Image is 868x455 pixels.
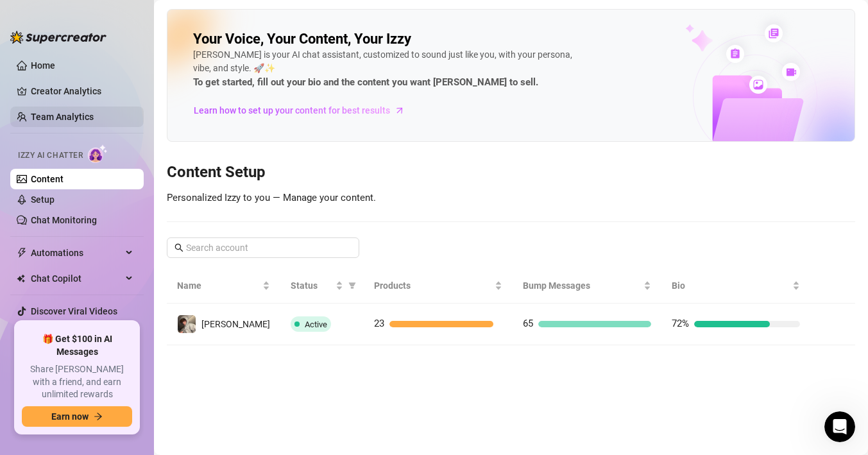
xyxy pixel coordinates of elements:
img: Reece [178,315,196,333]
a: Learn how to set up your content for best results [193,100,414,121]
button: Earn nowarrow-right [22,406,132,427]
li: Full mobile app access [36,40,230,53]
iframe: Intercom live chat [824,411,855,442]
span: filter [348,282,356,289]
span: Automations [31,243,122,263]
p: The team can also help [62,16,160,29]
img: logo-BBDzfeDw.svg [10,31,106,44]
span: Learn how to set up your content for best results [194,103,390,117]
a: Creator Analytics [31,81,133,101]
span: arrow-right [393,104,406,117]
div: [PERSON_NAME] Supercreator [26,128,230,141]
img: Profile image for Ella [37,7,57,28]
h2: Your Voice, Your Content, Your Izzy [193,30,411,48]
span: 65 [523,318,533,329]
span: Izzy AI Chatter [18,150,83,162]
div: [PERSON_NAME] • [DATE] [21,325,121,333]
h1: [PERSON_NAME] [62,6,146,16]
a: Discover Viral Videos [31,306,117,316]
span: arrow-right [94,412,103,421]
div: joined the conversation [55,255,219,266]
a: Go to the app [37,90,99,101]
a: Home [31,60,55,71]
span: Bump Messages [523,279,641,293]
img: Chat Copilot [17,274,25,283]
img: AI Chatter [88,144,108,163]
div: Ella says… [10,252,246,282]
div: hello, my 30OFF discount code doesnt seem to be working [56,192,236,217]
a: Setup [31,194,55,205]
div: All designed to help you manage and grow all accounts from a single place. [26,58,230,83]
span: Share [PERSON_NAME] with a friend, and earn unlimited rewards [22,363,132,401]
span: Personalized Izzy to you — Manage your content. [167,192,376,203]
th: Name [167,268,280,304]
th: Products [364,268,513,304]
a: Content [31,174,64,184]
span: 72% [672,318,689,329]
a: Chat Monitoring [31,215,97,225]
strong: To get started, fill out your bio and the content you want [PERSON_NAME] to sell. [193,76,538,88]
th: Bio [661,268,810,304]
button: go back [8,5,33,30]
img: Profile image for Ella [38,254,51,267]
div: hello, my 30OFF discount code doesnt seem to be working [46,184,246,225]
span: Status [291,279,333,293]
h3: Content Setup [167,162,855,183]
div: Ella says… [10,282,246,350]
span: Name [177,279,260,293]
span: Earn now [51,411,89,422]
span: Chat Copilot [31,268,122,289]
b: [PERSON_NAME] [55,256,127,265]
div: With Love, [26,109,230,122]
span: filter [346,276,359,295]
div: 👉 and get started [DATE] [26,90,230,103]
div: Close [225,5,248,28]
div: Hi [PERSON_NAME], can you please try again the code 30OFF ? Thank you! [21,289,200,314]
span: Bio [672,279,790,293]
span: Products [374,279,492,293]
input: Search account [186,241,341,255]
a: Team Analytics [31,112,94,122]
div: [DATE] [10,235,246,252]
button: Home [201,5,225,30]
span: [PERSON_NAME] [201,319,270,329]
div: [DATE] [10,167,246,184]
span: Active [305,320,327,329]
th: Bump Messages [513,268,661,304]
span: 🎁 Get $100 in AI Messages [22,333,132,358]
span: thunderbolt [17,248,27,258]
th: Status [280,268,364,304]
div: [PERSON_NAME] is your AI chat assistant, customized to sound just like you, with your persona, vi... [193,48,578,90]
span: 23 [374,318,384,329]
img: ai-chatter-content-library-cLFOSyPT.png [656,10,855,141]
div: Ollie says… [10,184,246,235]
div: Hi [PERSON_NAME], can you please try again the code 30OFF ? Thank you![PERSON_NAME] • [DATE] [10,282,210,322]
span: search [174,243,183,252]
